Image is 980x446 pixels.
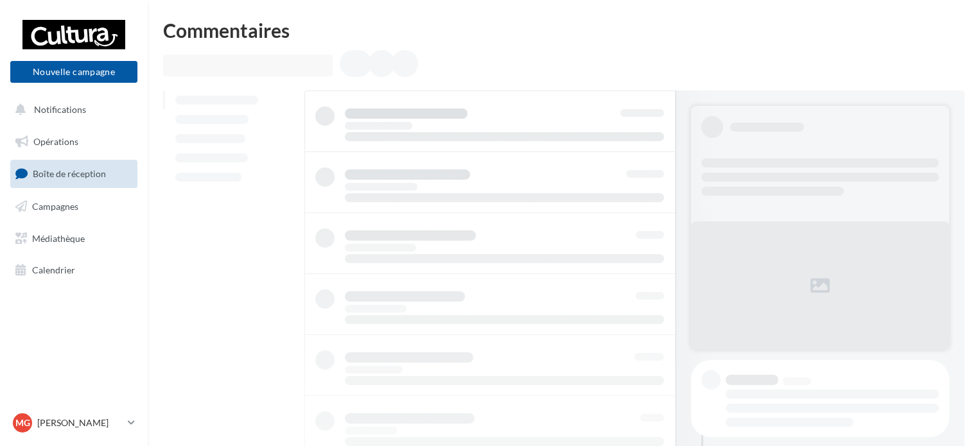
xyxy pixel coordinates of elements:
[10,61,137,83] button: Nouvelle campagne
[8,128,140,155] a: Opérations
[33,168,106,179] span: Boîte de réception
[37,416,123,429] p: [PERSON_NAME]
[8,96,135,123] button: Notifications
[8,225,140,252] a: Médiathèque
[8,193,140,220] a: Campagnes
[34,104,86,115] span: Notifications
[8,160,140,187] a: Boîte de réception
[32,201,78,212] span: Campagnes
[32,264,75,275] span: Calendrier
[32,232,85,243] span: Médiathèque
[163,21,965,40] div: Commentaires
[15,416,30,429] span: MG
[33,136,78,147] span: Opérations
[8,257,140,284] a: Calendrier
[10,411,137,435] a: MG [PERSON_NAME]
